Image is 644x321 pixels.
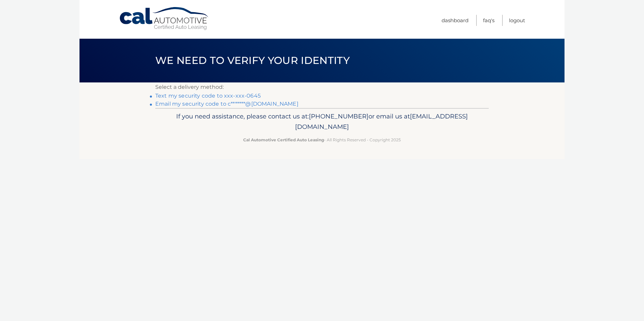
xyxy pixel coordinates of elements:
[155,54,350,67] span: We need to verify your identity
[119,7,210,31] a: Cal Automotive
[155,93,261,99] a: Text my security code to xxx-xxx-0645
[483,15,494,26] a: FAQ's
[155,82,489,92] p: Select a delivery method:
[160,111,484,133] p: If you need assistance, please contact us at: or email us at
[155,101,298,107] a: Email my security code to c*******@[DOMAIN_NAME]
[243,137,324,142] strong: Cal Automotive Certified Auto Leasing
[442,15,469,26] a: Dashboard
[309,112,368,120] span: [PHONE_NUMBER]
[509,15,525,26] a: Logout
[160,136,484,143] p: - All Rights Reserved - Copyright 2025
